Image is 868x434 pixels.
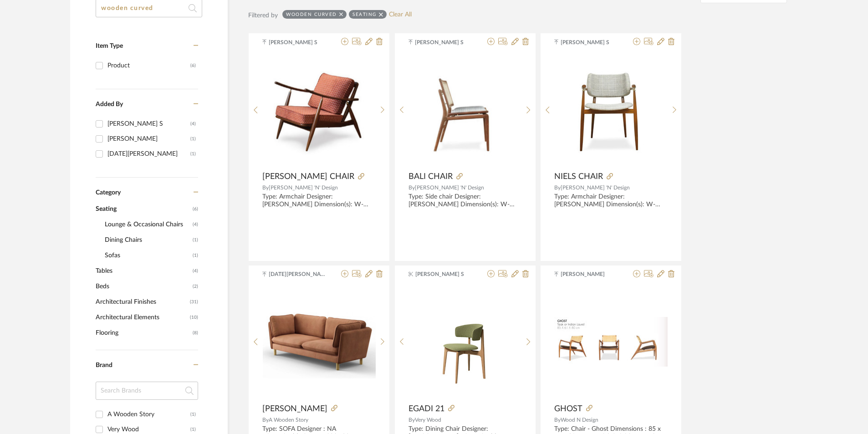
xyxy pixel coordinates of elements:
div: [PERSON_NAME] S [107,117,190,131]
img: ELANGO CHAIR [263,60,376,159]
div: (1) [190,407,196,422]
div: Filtered by [248,10,278,20]
span: Architectural Elements [96,310,188,325]
div: Type: Armchair Designer: [PERSON_NAME] Dimension(s): W-72cm x D-85cm x H-73cm Material/Finishes: ... [262,193,376,209]
div: [DATE][PERSON_NAME] [107,147,190,161]
div: (1) [190,132,196,146]
span: [PERSON_NAME] [262,404,327,414]
span: (8) [193,326,198,340]
span: NIELS CHAIR [554,172,603,182]
span: Architectural Finishes [96,294,188,310]
span: By [554,185,561,190]
span: Dining Chairs [105,232,190,248]
div: A Wooden Story [107,407,190,422]
span: Item Type [96,43,123,49]
span: GHOST [554,404,582,414]
span: Very Wood [415,417,441,423]
span: (1) [193,248,198,263]
div: (6) [190,58,196,73]
span: By [554,417,561,423]
span: A Wooden Story [269,417,308,423]
input: Search Brands [96,382,198,400]
span: Brand [96,362,112,368]
img: GHOST [554,317,668,367]
img: EGADI 21 [422,285,508,399]
div: (1) [190,147,196,161]
span: Sofas [105,248,190,263]
span: Beds [96,279,190,294]
span: [PERSON_NAME] 'N' Design [269,185,338,190]
div: wooden curved [286,11,337,17]
span: [PERSON_NAME] S [269,38,326,46]
img: NIELS CHAIR [563,53,659,167]
span: (2) [193,279,198,294]
span: BALI CHAIR [408,172,453,182]
span: Lounge & Occasional Chairs [105,217,190,232]
span: Flooring [96,325,190,341]
img: ALENA RAVER SOFA [263,305,376,378]
div: Type: Side chair Designer: [PERSON_NAME] Dimension(s): W-46cm x D-63cm x H-83cm; Material/Finishe... [408,193,522,209]
span: (4) [193,217,198,232]
span: Tables [96,263,190,279]
span: [PERSON_NAME] S [415,38,472,46]
span: [PERSON_NAME] S [561,38,618,46]
span: By [408,185,415,190]
span: [PERSON_NAME] S [415,270,473,278]
div: [PERSON_NAME] [107,132,190,146]
a: Clear All [389,11,412,19]
span: (6) [193,202,198,216]
span: [PERSON_NAME] CHAIR [262,172,354,182]
span: [DATE][PERSON_NAME] [269,270,326,278]
div: Type: Armchair Designer: [PERSON_NAME] Dimension(s): W-57cm x D-63cm x H-77cm; Material/Finishes:... [554,193,668,209]
span: Category [96,189,121,197]
span: (4) [193,264,198,278]
div: Product [107,58,190,73]
span: (10) [190,310,198,325]
span: (31) [190,295,198,309]
div: Seating [352,11,377,17]
span: By [262,185,269,190]
span: [PERSON_NAME] 'N' Design [561,185,630,190]
span: By [408,417,415,423]
span: Wood N Design [561,417,598,423]
span: Seating [96,201,190,217]
span: [PERSON_NAME] [561,270,618,278]
span: EGADI 21 [408,404,444,414]
span: (1) [193,233,198,247]
img: BALI CHAIR [408,54,521,165]
span: By [262,417,269,423]
span: [PERSON_NAME] 'N' Design [415,185,484,190]
span: Added By [96,101,123,107]
div: (4) [190,117,196,131]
